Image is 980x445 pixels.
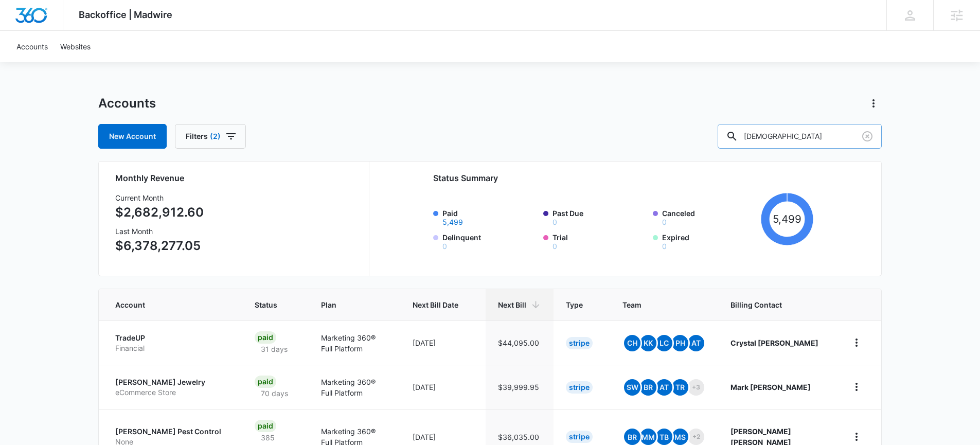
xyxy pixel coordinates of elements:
span: BR [624,429,640,445]
button: Clear [859,128,876,145]
span: BR [640,379,656,396]
h2: Monthly Revenue [115,172,357,184]
span: +2 [688,429,704,445]
input: Search [718,124,882,149]
p: 70 days [255,388,294,399]
span: TB [656,429,672,445]
span: Status [255,299,281,310]
span: Plan [321,299,388,310]
span: LC [656,335,672,351]
label: Expired [662,232,757,250]
label: Paid [442,208,537,226]
div: Stripe [566,381,593,394]
span: Team [622,299,691,310]
label: Past Due [553,208,647,226]
button: home [848,379,865,395]
td: $44,095.00 [486,321,554,365]
p: $2,682,912.60 [115,203,204,222]
td: [DATE] [400,321,486,365]
span: Next Bill Date [413,299,458,310]
p: TradeUP [115,333,230,343]
span: Account [115,299,215,310]
p: Financial [115,343,230,353]
a: Websites [54,31,97,62]
td: [DATE] [400,365,486,409]
button: Filters(2) [175,124,246,149]
tspan: 5,499 [773,212,801,225]
p: Marketing 360® Full Platform [321,377,388,398]
span: KK [640,335,656,351]
span: At [656,379,672,396]
h3: Last Month [115,226,204,237]
a: [PERSON_NAME] JewelryeCommerce Store [115,377,230,397]
div: Paid [255,420,276,432]
div: Paid [255,376,276,388]
a: New Account [98,124,167,149]
span: PH [672,335,688,351]
label: Trial [553,232,647,250]
span: Backoffice | Madwire [79,9,172,20]
span: CH [624,335,640,351]
span: Type [566,299,583,310]
p: 31 days [255,344,294,354]
p: [PERSON_NAME] Pest Control [115,426,230,437]
span: AT [688,335,704,351]
button: home [848,429,865,445]
label: Canceled [662,208,757,226]
p: eCommerce Store [115,387,230,398]
strong: Mark [PERSON_NAME] [730,383,811,391]
a: Accounts [10,31,54,62]
p: [PERSON_NAME] Jewelry [115,377,230,387]
span: TR [672,379,688,396]
span: Billing Contact [730,299,824,310]
button: Actions [865,95,882,112]
div: Stripe [566,337,593,349]
div: Paid [255,331,276,344]
a: TradeUPFinancial [115,333,230,353]
strong: Crystal [PERSON_NAME] [730,339,818,347]
label: Delinquent [442,232,537,250]
h2: Status Summary [433,172,813,184]
div: Stripe [566,431,593,443]
span: MS [672,429,688,445]
span: (2) [210,133,221,140]
span: Next Bill [498,299,526,310]
button: Paid [442,219,463,226]
td: $39,999.95 [486,365,554,409]
h1: Accounts [98,96,156,111]
span: SW [624,379,640,396]
button: home [848,334,865,351]
span: +3 [688,379,704,396]
p: $6,378,277.05 [115,237,204,255]
h3: Current Month [115,192,204,203]
p: Marketing 360® Full Platform [321,332,388,354]
span: MM [640,429,656,445]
